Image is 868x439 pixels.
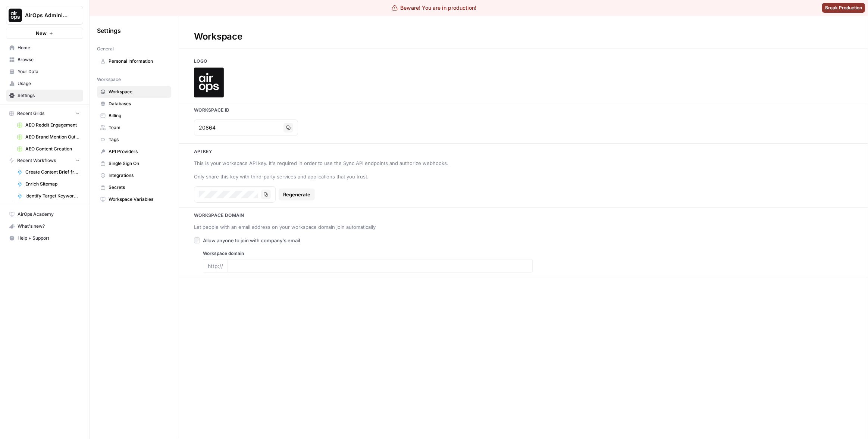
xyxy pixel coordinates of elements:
[97,76,121,83] span: Workspace
[279,189,315,200] button: Regenerate
[97,158,171,169] a: Single Sign On
[18,235,80,242] span: Help + Support
[97,181,171,193] a: Secrets
[6,220,83,232] button: What's new?
[179,107,868,113] h3: Workspace Id
[18,80,80,87] span: Usage
[283,191,310,198] span: Regenerate
[14,143,83,155] a: AEO Content Creation
[6,155,83,166] button: Recent Workflows
[36,29,47,37] span: New
[392,4,477,12] div: Beware! You are in production!
[25,12,70,19] span: AirOps Administrative
[6,90,83,102] a: Settings
[194,68,224,97] img: Company Logo
[6,208,83,220] a: AirOps Academy
[14,190,83,202] a: Identify Target Keywords of an Article
[14,166,83,178] a: Create Content Brief from Keyword
[97,134,171,146] a: Tags
[109,88,168,95] span: Workspace
[18,56,80,63] span: Browse
[822,3,865,13] button: Break Production
[25,169,80,175] span: Create Content Brief from Keyword
[109,136,168,143] span: Tags
[97,110,171,122] a: Billing
[6,6,83,25] button: Workspace: AirOps Administrative
[825,4,862,11] span: Break Production
[6,42,83,54] a: Home
[6,78,83,90] a: Usage
[18,92,80,99] span: Settings
[25,134,80,140] span: AEO Brand Mention Outreach
[25,181,80,187] span: Enrich Sitemap
[97,86,171,98] a: Workspace
[14,119,83,131] a: AEO Reddit Engagement
[14,178,83,190] a: Enrich Sitemap
[17,157,56,164] span: Recent Workflows
[203,237,300,244] span: Allow anyone to join with company's email
[109,112,168,119] span: Billing
[203,259,228,273] div: http://
[6,66,83,78] a: Your Data
[97,98,171,110] a: Databases
[97,122,171,134] a: Team
[9,9,22,22] img: AirOps Administrative Logo
[179,212,868,219] h3: Workspace Domain
[194,223,524,231] div: Let people with an email address on your workspace domain join automatically
[6,221,83,232] div: What's new?
[97,46,114,52] span: General
[109,124,168,131] span: Team
[18,211,80,218] span: AirOps Academy
[179,58,868,65] h3: Logo
[179,31,257,43] div: Workspace
[6,232,83,244] button: Help + Support
[25,122,80,128] span: AEO Reddit Engagement
[14,131,83,143] a: AEO Brand Mention Outreach
[25,146,80,152] span: AEO Content Creation
[194,237,200,243] input: Allow anyone to join with company's email
[18,68,80,75] span: Your Data
[109,196,168,203] span: Workspace Variables
[109,184,168,191] span: Secrets
[109,148,168,155] span: API Providers
[97,146,171,158] a: API Providers
[179,148,868,155] h3: Api key
[97,193,171,205] a: Workspace Variables
[25,193,80,199] span: Identify Target Keywords of an Article
[97,55,171,67] a: Personal Information
[97,169,171,181] a: Integrations
[6,54,83,66] a: Browse
[109,100,168,107] span: Databases
[109,58,168,65] span: Personal Information
[203,250,533,257] label: Workspace domain
[109,160,168,167] span: Single Sign On
[6,108,83,119] button: Recent Grids
[17,110,44,117] span: Recent Grids
[194,173,524,180] div: Only share this key with third-party services and applications that you trust.
[109,172,168,179] span: Integrations
[18,44,80,51] span: Home
[194,159,524,167] div: This is your workspace API key. It's required in order to use the Sync API endpoints and authoriz...
[97,26,121,35] span: Settings
[6,28,83,39] button: New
